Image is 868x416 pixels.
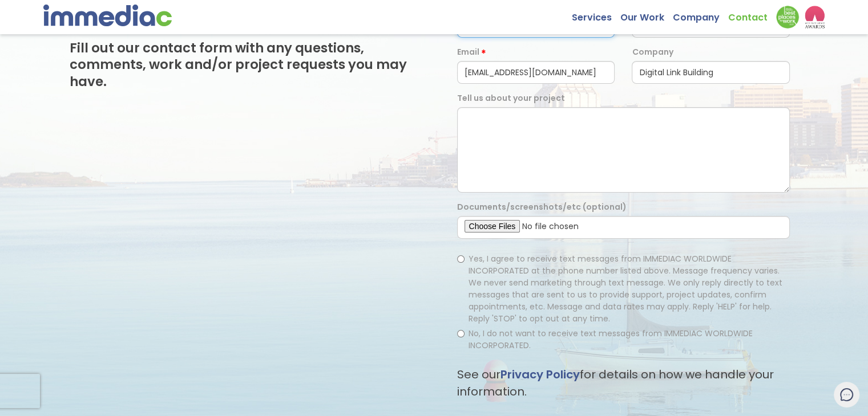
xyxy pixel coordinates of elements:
[457,46,479,58] label: Email
[43,5,172,26] img: immediac
[620,6,673,23] a: Our Work
[572,6,620,23] a: Services
[70,40,411,91] h3: Fill out our contact form with any questions, comments, work and/or project requests you may have.
[673,6,728,23] a: Company
[457,255,465,263] input: Yes, I agree to receive text messages from IMMEDIAC WORLDWIDE INCORPORATED at the phone number li...
[469,253,782,324] span: Yes, I agree to receive text messages from IMMEDIAC WORLDWIDE INCORPORATED at the phone number li...
[457,201,627,213] label: Documents/screenshots/etc (optional)
[469,328,753,351] span: No, I do not want to receive text messages from IMMEDIAC WORLDWIDE INCORPORATED.
[500,366,580,382] a: Privacy Policy
[728,6,776,23] a: Contact
[457,92,565,104] label: Tell us about your project
[457,330,465,337] input: No, I do not want to receive text messages from IMMEDIAC WORLDWIDE INCORPORATED.
[632,46,673,58] label: Company
[457,366,790,400] p: See our for details on how we handle your information.
[805,6,825,28] img: logo2_wea_nobg.webp
[776,6,799,28] img: Down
